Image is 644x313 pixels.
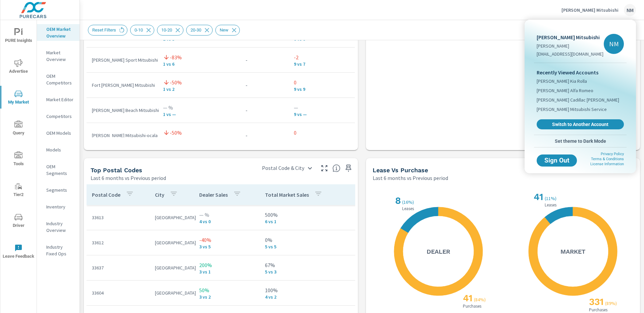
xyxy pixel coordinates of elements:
span: [PERSON_NAME] Alfa Romeo [537,87,593,94]
span: [PERSON_NAME] Kia Rolla [537,78,587,84]
a: Privacy Policy [601,152,624,156]
button: Set theme to Dark Mode [534,135,627,147]
button: Sign Out [537,154,577,167]
span: Set theme to Dark Mode [537,138,624,144]
p: [PERSON_NAME] [537,43,603,49]
span: Sign Out [542,158,572,164]
a: Terms & Conditions [591,157,624,161]
p: [PERSON_NAME] Mitsubishi [537,33,603,41]
span: [PERSON_NAME] Cadillac [PERSON_NAME] [537,97,619,103]
div: NM [604,34,624,54]
a: Switch to Another Account [537,119,624,129]
a: License Information [590,162,624,166]
span: Switch to Another Account [540,121,620,127]
p: Recently Viewed Accounts [537,68,624,76]
p: [EMAIL_ADDRESS][DOMAIN_NAME] [537,51,603,57]
span: [PERSON_NAME] Mitsubishi Service [537,106,607,113]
